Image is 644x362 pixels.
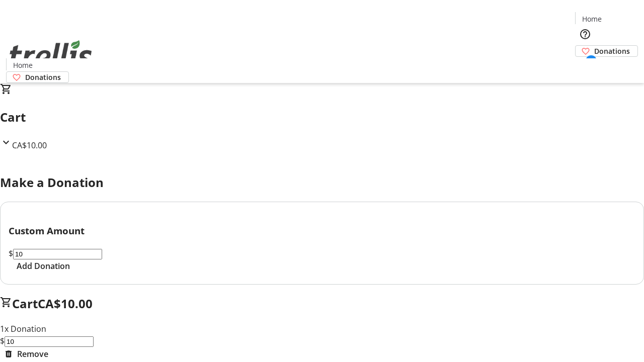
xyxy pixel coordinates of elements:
span: Add Donation [17,260,70,272]
span: $ [9,248,13,259]
a: Donations [575,45,638,57]
input: Donation Amount [5,336,94,347]
a: Home [7,60,39,70]
span: Remove [17,348,48,360]
h3: Custom Amount [9,224,635,238]
span: Home [582,14,602,24]
button: Cart [575,57,595,77]
img: Orient E2E Organization lhBmHSUuno's Logo [6,29,96,79]
span: Home [13,60,33,70]
a: Donations [6,71,69,83]
button: Help [575,24,595,44]
span: Donations [25,72,61,82]
span: CA$10.00 [38,295,93,312]
input: Donation Amount [13,249,102,259]
span: CA$10.00 [12,140,47,151]
span: Donations [594,46,630,56]
button: Add Donation [9,260,78,272]
a: Home [576,14,608,24]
